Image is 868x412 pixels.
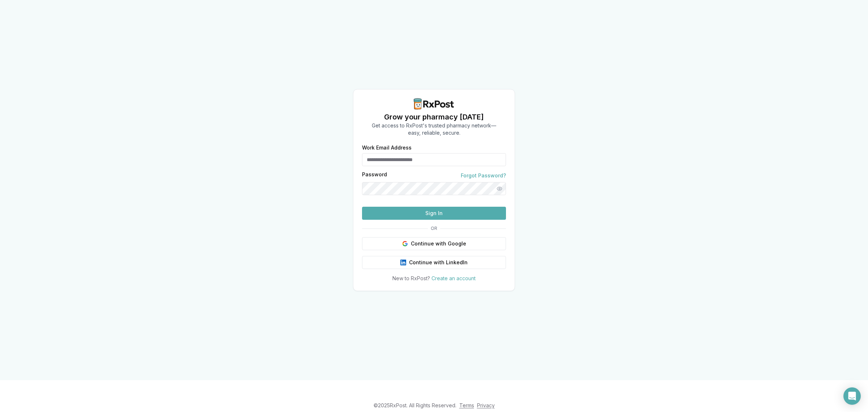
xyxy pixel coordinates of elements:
button: Continue with Google [362,237,506,250]
img: LinkedIn [400,260,406,265]
a: Create an account [431,275,476,281]
p: Get access to RxPost's trusted pharmacy network— easy, reliable, secure. [372,122,496,136]
a: Terms [459,402,474,408]
label: Work Email Address [362,145,506,150]
button: Continue with LinkedIn [362,256,506,269]
img: Google [402,241,408,247]
span: New to RxPost? [392,275,430,281]
img: RxPost Logo [411,98,457,110]
a: Forgot Password? [461,172,506,179]
label: Password [362,172,387,179]
div: Open Intercom Messenger [843,387,861,405]
a: Privacy [477,402,495,408]
h1: Grow your pharmacy [DATE] [372,112,496,122]
button: Sign In [362,207,506,220]
span: OR [428,226,440,231]
button: Show password [493,182,506,195]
